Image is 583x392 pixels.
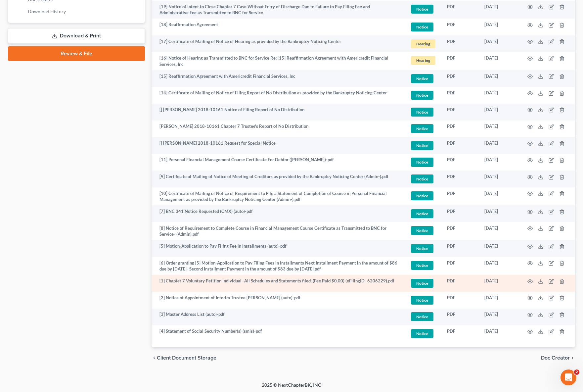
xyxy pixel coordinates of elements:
a: Notice [410,107,436,118]
a: Download History [22,6,145,18]
td: [DATE] [479,257,519,275]
span: Notice [411,5,433,14]
a: Notice [410,311,436,322]
a: Notice [410,4,436,15]
td: [DATE] [479,222,519,240]
td: PDF [442,19,479,35]
td: [DATE] [479,275,519,292]
td: [DATE] [479,121,519,137]
span: Notice [411,174,433,183]
span: Download History [28,9,66,14]
td: PDF [442,187,479,206]
a: Notice [410,260,436,271]
td: [PERSON_NAME] 2018-10161 Chapter 7 Trustee's Report of No Distribution [152,121,405,137]
span: 2 [574,369,579,375]
span: Doc Creator [541,355,570,361]
td: [DATE] [479,70,519,87]
td: PDF [442,1,479,19]
span: Notice [411,141,433,150]
td: PDF [442,87,479,104]
td: [1] Chapter 7 Voluntary Petition Individual- All Schedules and Statements filed. (Fee Paid $0.00)... [152,275,405,292]
td: [18] Reaffirmation Agreement [152,19,405,35]
span: Notice [411,23,433,31]
a: Hearing [410,55,436,66]
span: Notice [411,279,433,288]
td: PDF [442,292,479,309]
td: PDF [442,275,479,292]
td: [10] Certificate of Mailing of Notice of Requirement to File a Statement of Completion of Course ... [152,187,405,206]
button: Doc Creator chevron_right [541,355,575,361]
td: [5] Motion-Application to Pay Filing Fee in Installments (auto)-pdf [152,240,405,257]
span: Notice [411,108,433,117]
td: [11] Personal Financial Management Course Certificate For Debtor ([PERSON_NAME])-pdf [152,154,405,171]
td: [DATE] [479,240,519,257]
a: Notice [410,157,436,168]
span: Hearing [411,39,435,48]
td: PDF [442,205,479,222]
span: Notice [411,244,433,253]
td: [] [PERSON_NAME] 2018-10161 Request for Special Notice [152,137,405,154]
span: Notice [411,74,433,83]
a: Notice [410,123,436,134]
td: [DATE] [479,1,519,19]
td: [2] Notice of Appointment of Interim Trustee [PERSON_NAME] (auto)-pdf [152,292,405,309]
a: Notice [410,295,436,306]
td: [DATE] [479,171,519,187]
td: [] [PERSON_NAME] 2018-10161 Notice of Filing Report of No Distribution [152,104,405,121]
a: Notice [410,225,436,236]
td: [DATE] [479,154,519,171]
td: [17] Certificate of Mailing of Notice of Hearing as provided by the Bankruptcy Noticing Center [152,35,405,52]
td: PDF [442,70,479,87]
span: Notice [411,329,433,338]
span: Notice [411,209,433,218]
td: PDF [442,222,479,240]
td: PDF [442,137,479,154]
td: [14] Certificate of Mailing of Notice of Filing Report of No Distribution as provided by the Bank... [152,87,405,104]
td: PDF [442,309,479,325]
td: PDF [442,104,479,121]
td: [DATE] [479,87,519,104]
td: [DATE] [479,35,519,52]
td: [DATE] [479,52,519,70]
span: Notice [411,158,433,167]
a: Notice [410,278,436,289]
a: Notice [410,140,436,151]
a: Notice [410,243,436,254]
span: Notice [411,312,433,321]
td: PDF [442,325,479,342]
i: chevron_right [570,355,575,361]
a: Notice [410,173,436,184]
a: Notice [410,190,436,201]
td: [DATE] [479,137,519,154]
a: Review & File [8,46,145,61]
span: Hearing [411,56,435,65]
td: [15] Reaffirmation Agreement with Americredit Financial Services, Inc [152,70,405,87]
td: [9] Certificate of Mailing of Notice of Meeting of Creditors as provided by the Bankruptcy Notici... [152,171,405,187]
a: Hearing [410,38,436,49]
span: Notice [411,261,433,270]
td: [19] Notice of Intent to Close Chapter 7 Case Without Entry of Discharge Due to Failure to Pay Fi... [152,1,405,19]
td: [DATE] [479,325,519,342]
a: Notice [410,328,436,339]
td: [16] Notice of Hearing as Transmitted to BNC for Service Re: [15] Reaffirmation Agreement with Am... [152,52,405,70]
span: Notice [411,124,433,133]
a: Notice [410,90,436,101]
td: [DATE] [479,292,519,309]
iframe: Intercom live chat [561,369,576,385]
td: PDF [442,257,479,275]
span: Notice [411,191,433,200]
td: PDF [442,154,479,171]
td: PDF [442,240,479,257]
td: [DATE] [479,205,519,222]
span: Notice [411,226,433,235]
td: PDF [442,171,479,187]
a: Notice [410,208,436,219]
td: [4] Statement of Social Security Number(s) (smis)-pdf [152,325,405,342]
span: Notice [411,91,433,100]
td: PDF [442,35,479,52]
span: Client Document Storage [157,355,216,361]
td: [DATE] [479,104,519,121]
i: chevron_left [152,355,157,361]
button: chevron_left Client Document Storage [152,355,216,361]
a: Download & Print [8,28,145,44]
